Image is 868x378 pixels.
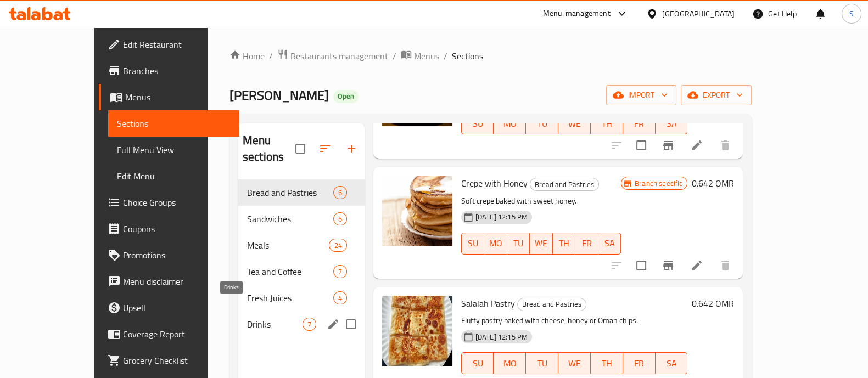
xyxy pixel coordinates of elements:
[681,85,752,105] button: export
[123,301,231,314] span: Upsell
[277,49,388,63] a: Restaurants management
[123,275,231,288] span: Menu disclaimer
[303,319,316,330] span: 7
[452,49,483,63] span: Sections
[512,235,525,251] span: TU
[229,49,265,63] a: Home
[329,240,346,251] span: 24
[630,254,653,277] span: Select to update
[660,116,684,132] span: SA
[557,235,571,251] span: TH
[117,143,231,156] span: Full Menu View
[558,352,591,374] button: WE
[312,136,338,162] span: Sort sections
[108,137,239,163] a: Full Menu View
[123,328,231,341] span: Coverage Report
[99,242,239,268] a: Promotions
[595,356,619,371] span: TH
[123,196,231,209] span: Choice Groups
[471,212,532,222] span: [DATE] 12:15 PM
[125,91,231,104] span: Menus
[338,136,365,162] button: Add section
[333,90,359,103] div: Open
[461,352,494,374] button: SU
[108,163,239,189] a: Edit Menu
[563,356,586,371] span: WE
[117,117,231,130] span: Sections
[461,295,515,312] span: Salalah Pastry
[238,232,365,258] div: Meals24
[333,212,347,225] div: items
[247,212,333,225] span: Sandwiches
[461,175,528,191] span: Crepe with Honey
[247,265,333,278] span: Tea and Coffee
[393,49,396,63] li: /
[656,352,688,374] button: SA
[461,112,494,134] button: SU
[325,316,341,332] button: edit
[692,296,734,311] h6: 0.642 OMR
[289,137,312,160] span: Select all sections
[660,356,684,371] span: SA
[99,321,239,347] a: Coverage Report
[534,235,548,251] span: WE
[489,235,502,251] span: MO
[333,92,359,101] span: Open
[518,298,586,311] span: Bread and Pastries
[108,110,239,137] a: Sections
[238,179,365,206] div: Bread and Pastries6
[628,356,651,371] span: FR
[123,64,231,77] span: Branches
[498,116,522,132] span: MO
[530,356,554,371] span: TU
[461,233,484,255] button: SU
[517,298,586,311] div: Bread and Pastries
[414,49,439,63] span: Menus
[530,233,552,255] button: WE
[247,318,303,331] span: Drinks
[247,291,333,304] span: Fresh Juices
[382,296,452,366] img: Salalah Pastry
[849,8,854,20] span: S
[530,178,599,191] div: Bread and Pastries
[334,214,346,224] span: 6
[238,258,365,285] div: Tea and Coffee7
[498,356,522,371] span: MO
[580,235,593,251] span: FR
[466,356,490,371] span: SU
[382,176,452,246] img: Crepe with Honey
[630,178,687,189] span: Branch specific
[247,239,329,252] span: Meals
[591,112,623,134] button: TH
[598,233,621,255] button: SA
[99,31,239,58] a: Edit Restaurant
[334,188,346,198] span: 6
[558,112,591,134] button: WE
[303,318,316,331] div: items
[238,206,365,232] div: Sandwiches6
[690,259,703,272] a: Edit menu item
[591,352,623,374] button: TH
[690,88,743,102] span: export
[229,49,752,63] nav: breadcrumb
[712,252,738,279] button: delete
[507,233,530,255] button: TU
[623,112,656,134] button: FR
[99,347,239,374] a: Grocery Checklist
[269,49,273,63] li: /
[662,8,735,20] div: [GEOGRAPHIC_DATA]
[290,49,388,63] span: Restaurants management
[494,352,526,374] button: MO
[692,176,734,191] h6: 0.642 OMR
[471,332,532,342] span: [DATE] 12:15 PM
[526,352,558,374] button: TU
[117,170,231,183] span: Edit Menu
[123,222,231,235] span: Coupons
[484,233,507,255] button: MO
[238,311,365,337] div: Drinks7edit
[99,84,239,110] a: Menus
[466,116,490,132] span: SU
[123,38,231,51] span: Edit Restaurant
[712,132,738,159] button: delete
[229,83,329,108] span: [PERSON_NAME]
